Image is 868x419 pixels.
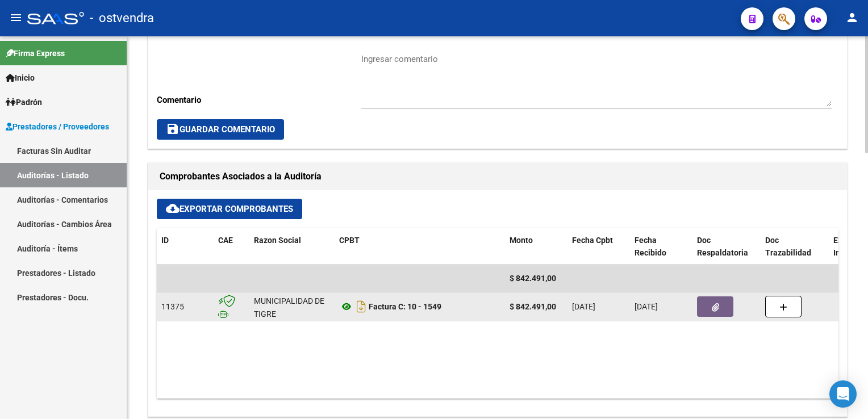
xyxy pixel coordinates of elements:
mat-icon: menu [9,11,23,24]
span: CPBT [339,236,360,245]
datatable-header-cell: CAE [214,228,249,266]
mat-icon: person [845,11,859,24]
i: Descargar documento [354,298,369,316]
span: Doc Respaldatoria [697,236,748,258]
span: Monto [510,236,533,245]
span: - ostvendra [90,6,154,31]
span: Fecha Cpbt [572,236,613,245]
mat-icon: cloud_download [166,202,180,215]
span: Padrón [6,96,42,108]
datatable-header-cell: Fecha Recibido [630,228,692,266]
span: Guardar Comentario [166,124,275,135]
span: Doc Trazabilidad [765,236,811,258]
datatable-header-cell: Razon Social [249,228,335,266]
span: [DATE] [572,302,595,311]
button: Exportar Comprobantes [157,199,302,219]
span: $ 842.491,00 [510,274,556,283]
strong: Factura C: 10 - 1549 [369,302,441,311]
div: Open Intercom Messenger [829,380,857,408]
datatable-header-cell: Monto [505,228,567,266]
datatable-header-cell: Doc Trazabilidad [761,228,829,266]
span: 11375 [161,302,184,311]
mat-icon: save [166,122,180,136]
span: Prestadores / Proveedores [6,120,109,133]
span: Razon Social [254,236,301,245]
span: CAE [218,236,233,245]
datatable-header-cell: Fecha Cpbt [567,228,630,266]
datatable-header-cell: ID [157,228,214,266]
button: Guardar Comentario [157,119,284,140]
strong: $ 842.491,00 [510,302,556,311]
span: Inicio [6,72,35,84]
p: Comentario [157,94,361,106]
span: ID [161,236,169,245]
h1: Comprobantes Asociados a la Auditoría [160,167,836,186]
span: Firma Express [6,47,65,60]
span: [DATE] [635,302,658,311]
div: MUNICIPALIDAD DE TIGRE [254,295,330,321]
datatable-header-cell: CPBT [335,228,505,266]
span: Exportar Comprobantes [166,204,293,214]
span: Fecha Recibido [635,236,666,258]
datatable-header-cell: Doc Respaldatoria [692,228,761,266]
span: Expte. Interno [833,236,859,258]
